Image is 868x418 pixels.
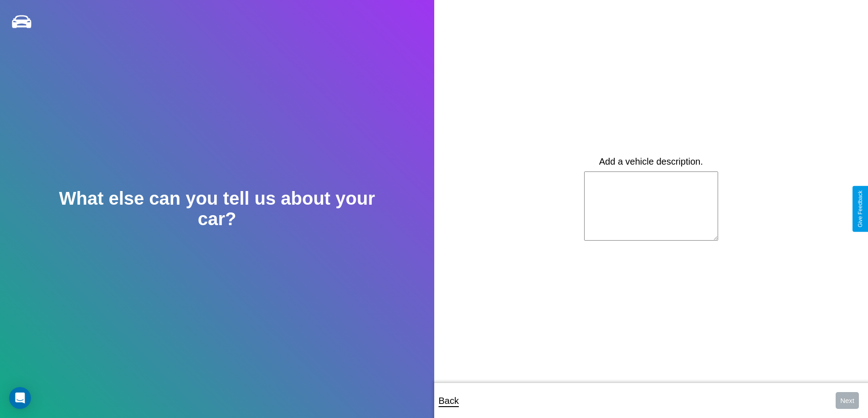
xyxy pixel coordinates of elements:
button: Next [836,392,859,409]
div: Open Intercom Messenger [9,387,31,409]
p: Back [439,393,459,409]
div: Give Feedback [857,191,863,227]
label: Add a vehicle description. [599,156,703,167]
h2: What else can you tell us about your car? [43,188,390,229]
